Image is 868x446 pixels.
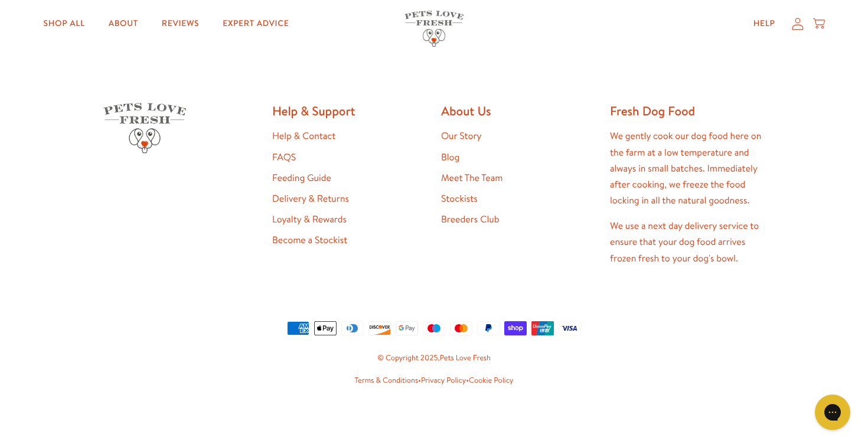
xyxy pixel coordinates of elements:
[103,103,186,153] img: Pets Love Fresh
[272,151,296,164] a: FAQS
[421,375,466,386] a: Privacy Policy
[744,12,785,35] a: Help
[809,390,856,434] iframe: Gorgias live chat messenger
[610,218,765,267] p: We use a next day delivery service to ensure that your dog food arrives frozen fresh to your dog'...
[441,151,459,164] a: Blog
[272,213,347,226] a: Loyalty & Rewards
[272,103,427,119] h2: Help & Support
[610,103,765,119] h2: Fresh Dog Food
[213,12,298,35] a: Expert Advice
[103,374,765,387] small: • •
[440,353,491,363] a: Pets Love Fresh
[34,12,94,35] a: Shop All
[272,172,331,185] a: Feeding Guide
[441,103,596,119] h2: About Us
[469,375,513,386] a: Cookie Policy
[272,192,349,205] a: Delivery & Returns
[404,11,464,47] img: Pets Love Fresh
[272,234,347,247] a: Become a Stockist
[99,12,148,35] a: About
[610,128,765,209] p: We gently cook our dog food here on the farm at a low temperature and always in small batches. Im...
[441,130,482,143] a: Our Story
[272,130,335,143] a: Help & Contact
[354,375,418,386] a: Terms & Conditions
[441,213,499,226] a: Breeders Club
[441,172,502,185] a: Meet The Team
[441,192,478,205] a: Stockists
[152,12,208,35] a: Reviews
[103,352,765,365] small: © Copyright 2025,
